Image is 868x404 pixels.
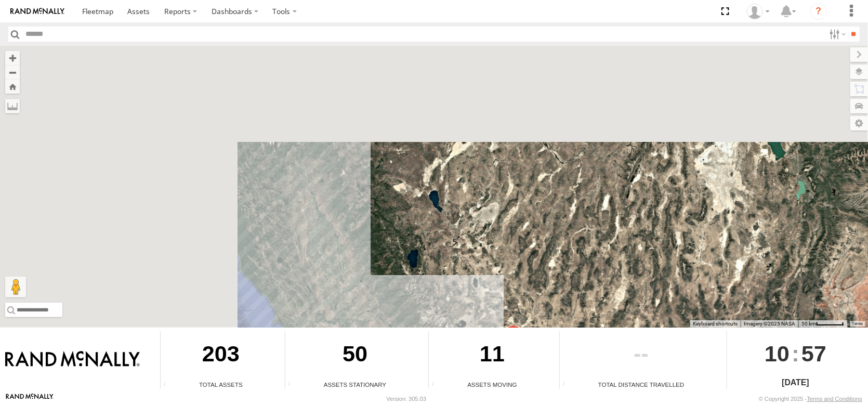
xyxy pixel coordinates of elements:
[5,51,20,65] button: Zoom in
[743,4,773,19] div: Dennis Braga
[801,321,816,327] span: 50 km
[825,27,848,42] label: Search Filter Options
[6,394,54,404] a: Visit our Website
[5,277,26,297] button: Drag Pegman onto the map to open Street View
[5,99,20,113] label: Measure
[5,351,140,369] img: Rand McNally
[727,376,864,389] div: [DATE]
[560,380,723,389] div: Total Distance Travelled
[693,320,738,328] button: Keyboard shortcuts
[765,331,790,376] span: 10
[850,116,868,131] label: Map Settings
[744,321,795,327] span: Imagery ©2025 NASA
[10,8,64,15] img: rand-logo.svg
[807,396,862,402] a: Terms and Conditions
[798,320,847,328] button: Map Scale: 50 km per 50 pixels
[429,331,555,380] div: 11
[161,380,281,389] div: Total Assets
[5,80,20,94] button: Zoom Home
[5,65,20,80] button: Zoom out
[387,396,426,402] div: Version: 305.03
[801,331,826,376] span: 57
[852,321,863,325] a: Terms
[285,331,425,380] div: 50
[161,381,176,389] div: Total number of Enabled Assets
[429,380,555,389] div: Assets Moving
[285,381,301,389] div: Total number of assets current stationary.
[285,380,425,389] div: Assets Stationary
[429,381,444,389] div: Total number of assets current in transit.
[161,331,281,380] div: 203
[727,331,864,376] div: :
[810,3,827,20] i: ?
[759,396,862,402] div: © Copyright 2025 -
[560,381,575,389] div: Total distance travelled by all assets within specified date range and applied filters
